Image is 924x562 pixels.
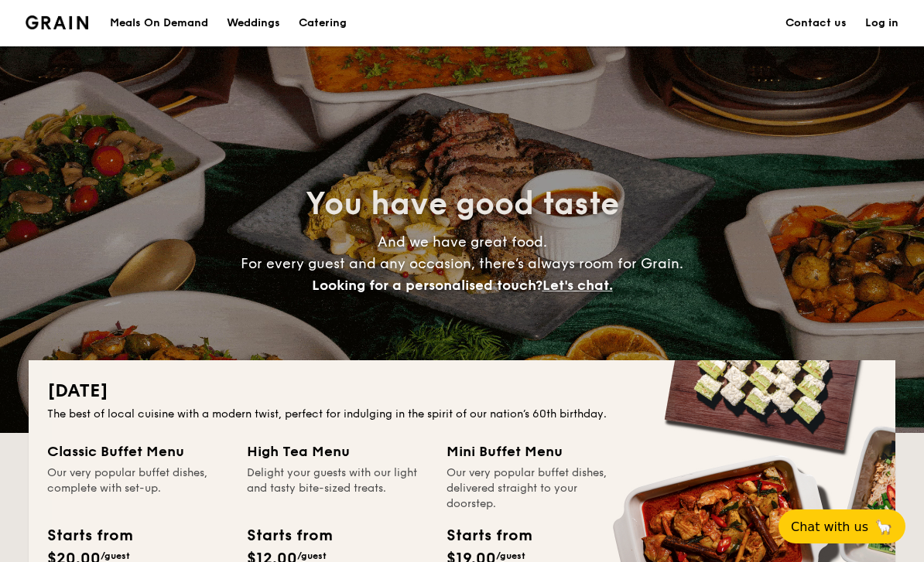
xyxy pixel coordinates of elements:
button: Chat with us🦙 [779,509,905,543]
span: 🦙 [874,518,893,536]
a: Logotype [26,15,88,29]
div: Starts from [247,524,331,547]
div: Classic Buffet Menu [47,441,228,462]
span: /guest [496,550,525,561]
div: Starts from [447,524,531,547]
span: /guest [101,550,130,561]
span: And we have great food. For every guest and any occasion, there’s always room for Grain. [241,233,683,294]
div: Delight your guests with our light and tasty bite-sized treats. [247,465,428,512]
div: The best of local cuisine with a modern twist, perfect for indulging in the spirit of our nation’... [47,407,877,422]
span: Let's chat. [542,277,613,294]
div: Starts from [47,524,132,547]
span: Chat with us [791,519,868,534]
span: Looking for a personalised touch? [312,277,542,294]
div: Our very popular buffet dishes, delivered straight to your doorstep. [447,465,628,512]
div: Mini Buffet Menu [447,441,628,462]
h2: [DATE] [47,379,877,404]
span: You have good taste [306,186,619,223]
span: /guest [297,550,327,561]
div: High Tea Menu [247,441,428,462]
div: Our very popular buffet dishes, complete with set-up. [47,465,228,512]
img: Grain [26,15,88,29]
